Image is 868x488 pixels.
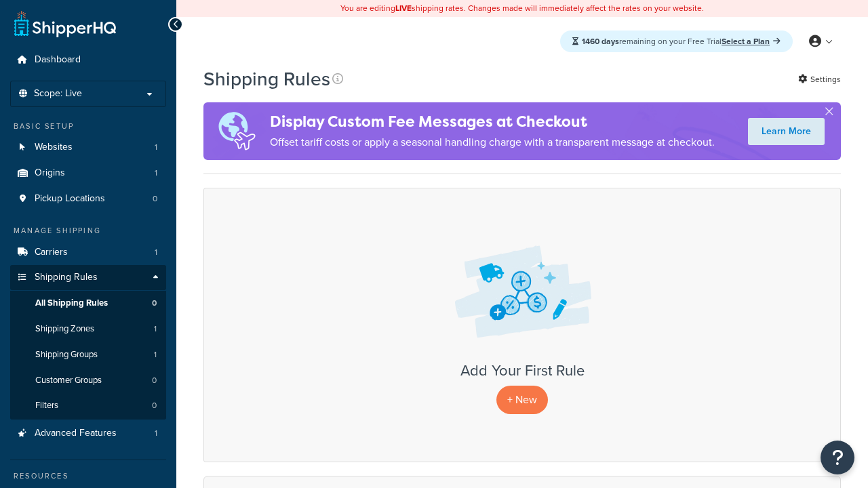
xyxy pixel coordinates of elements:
[35,400,58,411] span: Filters
[10,186,166,211] a: Pickup Locations 0
[155,428,157,439] span: 1
[218,363,827,379] h3: Add Your First Rule
[155,247,157,258] span: 1
[152,400,157,411] span: 0
[35,272,98,283] span: Shipping Rules
[10,135,166,160] a: Websites 1
[798,70,841,89] a: Settings
[153,193,157,205] span: 0
[496,386,548,413] p: + New
[10,393,166,418] li: Filters
[154,349,157,361] span: 1
[821,441,854,474] button: Open Resource Center
[10,317,166,342] li: Shipping Zones
[35,428,117,439] span: Advanced Features
[10,265,166,290] a: Shipping Rules
[748,118,825,145] a: Learn More
[10,368,166,393] li: Customer Groups
[35,323,94,335] span: Shipping Zones
[10,240,166,265] a: Carriers 1
[10,240,166,265] li: Carriers
[10,393,166,418] a: Filters 0
[270,133,715,152] p: Offset tariff costs or apply a seasonal handling charge with a transparent message at checkout.
[35,349,98,361] span: Shipping Groups
[10,265,166,420] li: Shipping Rules
[152,298,157,309] span: 0
[155,167,157,179] span: 1
[35,167,65,179] span: Origins
[34,88,82,100] span: Scope: Live
[10,161,166,186] li: Origins
[35,142,73,153] span: Websites
[35,375,102,386] span: Customer Groups
[154,323,157,335] span: 1
[203,66,330,92] h1: Shipping Rules
[10,186,166,211] li: Pickup Locations
[10,470,166,482] div: Resources
[152,375,157,386] span: 0
[560,30,793,52] div: remaining on your Free Trial
[395,2,412,14] b: LIVE
[35,298,108,309] span: All Shipping Rules
[10,421,166,446] a: Advanced Features 1
[270,110,715,133] h4: Display Custom Fee Messages at Checkout
[722,35,781,47] a: Select a Plan
[10,368,166,393] a: Customer Groups 0
[10,225,166,237] div: Manage Shipping
[10,342,166,367] li: Shipping Groups
[14,10,116,37] a: ShipperHQ Home
[155,142,157,153] span: 1
[10,342,166,367] a: Shipping Groups 1
[10,47,166,73] a: Dashboard
[10,135,166,160] li: Websites
[10,121,166,132] div: Basic Setup
[10,317,166,342] a: Shipping Zones 1
[10,161,166,186] a: Origins 1
[35,247,68,258] span: Carriers
[203,102,270,160] img: duties-banner-06bc72dcb5fe05cb3f9472aba00be2ae8eb53ab6f0d8bb03d382ba314ac3c341.png
[582,35,619,47] strong: 1460 days
[10,291,166,316] li: All Shipping Rules
[35,54,81,66] span: Dashboard
[10,291,166,316] a: All Shipping Rules 0
[10,421,166,446] li: Advanced Features
[35,193,105,205] span: Pickup Locations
